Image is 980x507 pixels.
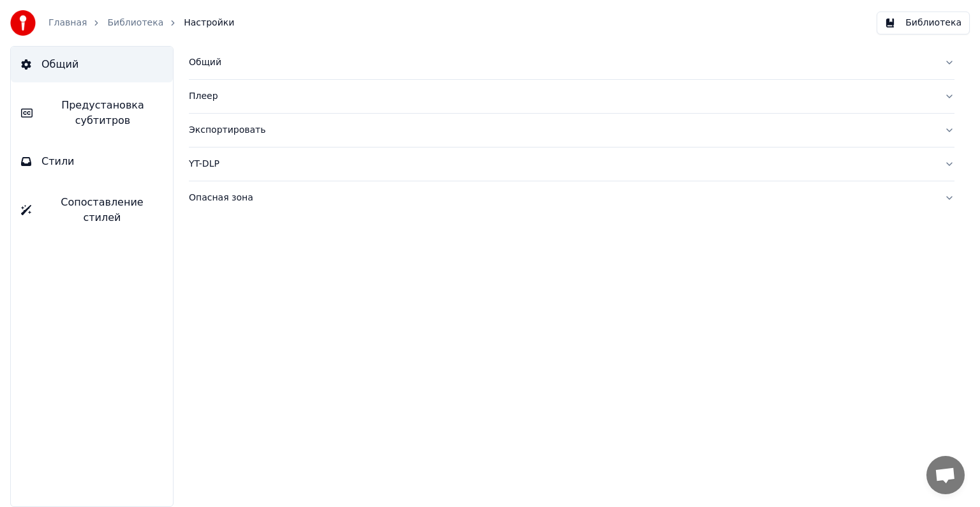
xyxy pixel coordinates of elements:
[189,181,954,215] button: Опасная зона
[41,57,78,72] span: Общий
[48,17,234,29] nav: breadcrumb
[189,158,934,170] div: YT-DLP
[11,87,173,139] button: Предустановка субтитров
[11,144,173,179] button: Стили
[11,47,173,82] button: Общий
[107,17,163,29] a: Библиотека
[189,114,954,147] button: Экспортировать
[41,154,75,169] span: Стили
[43,98,163,128] span: Предустановка субтитров
[189,80,954,113] button: Плеер
[189,124,934,137] div: Экспортировать
[10,10,36,36] img: youka
[926,456,965,494] a: Открытый чат
[41,195,163,225] span: Сопоставление стилей
[877,11,970,34] button: Библиотека
[184,17,234,29] span: Настройки
[48,17,87,29] a: Главная
[189,46,954,79] button: Общий
[189,148,954,181] button: YT-DLP
[189,192,934,204] div: Опасная зона
[11,185,173,236] button: Сопоставление стилей
[189,56,934,69] div: Общий
[189,90,934,103] div: Плеер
